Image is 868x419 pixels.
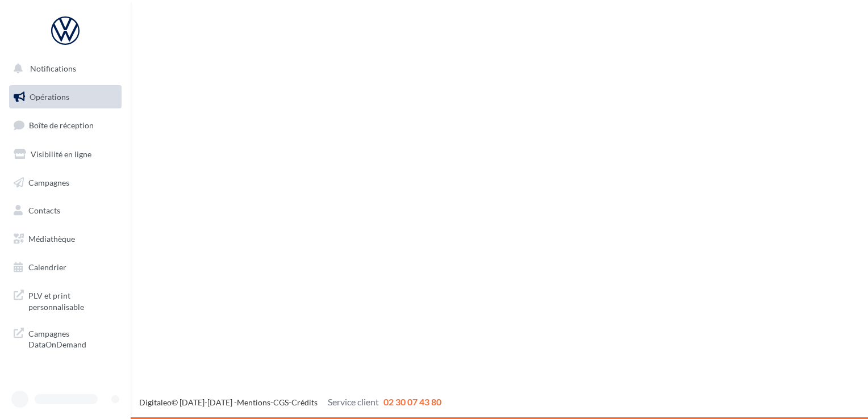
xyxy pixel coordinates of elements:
[28,177,69,187] span: Campagnes
[28,288,117,312] span: PLV et print personnalisable
[291,397,318,407] a: Crédits
[139,397,172,407] a: Digitaleo
[29,120,94,130] span: Boîte de réception
[7,321,124,355] a: Campagnes DataOnDemand
[28,326,117,350] span: Campagnes DataOnDemand
[28,206,60,215] span: Contacts
[7,171,124,195] a: Campagnes
[7,255,124,279] a: Calendrier
[7,85,124,109] a: Opérations
[28,262,66,272] span: Calendrier
[7,113,124,137] a: Boîte de réception
[7,283,124,317] a: PLV et print personnalisable
[139,397,441,407] span: © [DATE]-[DATE] - - -
[7,143,124,166] a: Visibilité en ligne
[28,234,75,244] span: Médiathèque
[383,396,441,407] span: 02 30 07 43 80
[273,397,289,407] a: CGS
[237,397,270,407] a: Mentions
[7,199,124,223] a: Contacts
[31,149,91,159] span: Visibilité en ligne
[30,92,69,102] span: Opérations
[7,227,124,251] a: Médiathèque
[328,396,379,407] span: Service client
[7,57,119,81] button: Notifications
[30,64,76,73] span: Notifications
